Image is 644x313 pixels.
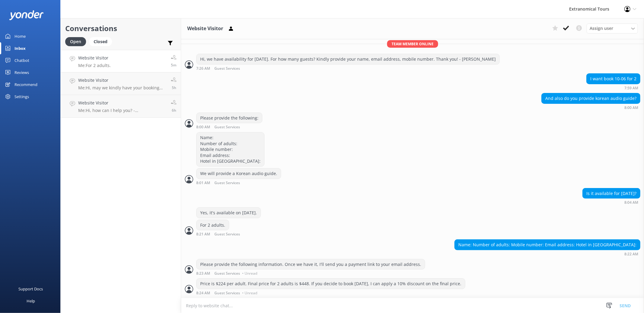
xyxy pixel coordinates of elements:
[14,66,29,78] div: Reviews
[197,133,264,166] div: Name: Number of adults: Mobile number: Email address: Hotel in [GEOGRAPHIC_DATA]:
[197,279,465,289] div: Price is $224 per adult. Final price for 2 adults is $448. If you decide to book [DATE], I can ap...
[242,291,257,295] span: • Unread
[27,295,35,307] div: Help
[590,25,613,32] span: Assign user
[78,55,111,61] h4: Website Visitor
[65,38,89,45] a: Open
[172,108,176,113] span: Sep 29 2025 10:56am (UTC -07:00) America/Tijuana
[78,77,166,84] h4: Website Visitor
[61,72,181,95] a: Website VisitorMe:Hi, may we kindly have your booking reference number and the name on the reserv...
[197,208,261,218] div: Yes, it's available on [DATE].
[214,272,240,275] span: Guest Services
[454,252,640,256] div: Sep 29 2025 05:22pm (UTC -07:00) America/Tijuana
[78,100,166,106] h4: Website Visitor
[624,201,638,204] strong: 8:04 AM
[196,232,260,236] div: Sep 29 2025 05:21pm (UTC -07:00) America/Tijuana
[541,105,640,110] div: Sep 29 2025 05:00pm (UTC -07:00) America/Tijuana
[197,259,425,270] div: Please provide the following information. Once we have it, I'll send you a payment link to your e...
[14,78,37,91] div: Recommend
[196,291,210,295] strong: 8:24 AM
[583,188,640,199] div: Is it available for [DATE]?
[196,232,210,236] strong: 8:21 AM
[172,85,176,90] span: Sep 29 2025 12:14pm (UTC -07:00) America/Tijuana
[89,37,112,46] div: Closed
[455,240,640,250] div: Name: Number of adults: Mobile number: Email address: Hotel in [GEOGRAPHIC_DATA]:
[197,54,499,64] div: Hi, we have availability for [DATE]. For how many guests? Kindly provide your name, email address...
[65,37,86,46] div: Open
[78,85,166,91] p: Me: Hi, may we kindly have your booking reference number and the name on the reservation so we ca...
[78,63,111,68] p: Me: For 2 adults.
[214,125,240,129] span: Guest Services
[14,42,26,54] div: Inbox
[196,181,210,185] strong: 8:01 AM
[61,50,181,72] a: Website VisitorMe:For 2 adults.5m
[196,272,210,275] strong: 8:23 AM
[9,10,44,20] img: yonder-white-logo.png
[242,272,257,275] span: • Unread
[586,86,640,90] div: Sep 29 2025 04:59pm (UTC -07:00) America/Tijuana
[196,67,210,71] strong: 7:26 AM
[214,67,240,71] span: Guest Services
[196,291,465,295] div: Sep 29 2025 05:24pm (UTC -07:00) America/Tijuana
[196,180,281,185] div: Sep 29 2025 05:01pm (UTC -07:00) America/Tijuana
[387,40,438,48] span: Team member online
[542,93,640,104] div: And also do you provide korean audio guide?
[587,24,638,33] div: Assign User
[214,181,240,185] span: Guest Services
[65,23,176,34] h2: Conversations
[14,54,29,66] div: Chatbot
[14,91,29,103] div: Settings
[624,86,638,90] strong: 7:59 AM
[196,66,500,71] div: Sep 29 2025 04:26pm (UTC -07:00) America/Tijuana
[187,25,223,33] h3: Website Visitor
[197,113,262,123] div: Please provide the following:
[78,108,166,113] p: Me: Hi, how can I help you? - [PERSON_NAME]
[19,283,43,295] div: Support Docs
[624,252,638,256] strong: 8:22 AM
[197,220,229,230] div: For 2 adults.
[14,30,26,42] div: Home
[196,125,210,129] strong: 8:00 AM
[624,106,638,110] strong: 8:00 AM
[197,168,281,179] div: We will provide a Korean audio guide.
[196,125,262,129] div: Sep 29 2025 05:00pm (UTC -07:00) America/Tijuana
[214,291,240,295] span: Guest Services
[582,200,640,204] div: Sep 29 2025 05:04pm (UTC -07:00) America/Tijuana
[171,62,176,68] span: Sep 29 2025 05:21pm (UTC -07:00) America/Tijuana
[181,298,644,313] textarea: To enrich screen reader interactions, please activate Accessibility in Grammarly extension settings
[587,74,640,84] div: I want book 10-06 for 2
[61,95,181,118] a: Website VisitorMe:Hi, how can I help you? - [PERSON_NAME]6h
[214,232,240,236] span: Guest Services
[89,38,115,45] a: Closed
[196,271,425,275] div: Sep 29 2025 05:23pm (UTC -07:00) America/Tijuana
